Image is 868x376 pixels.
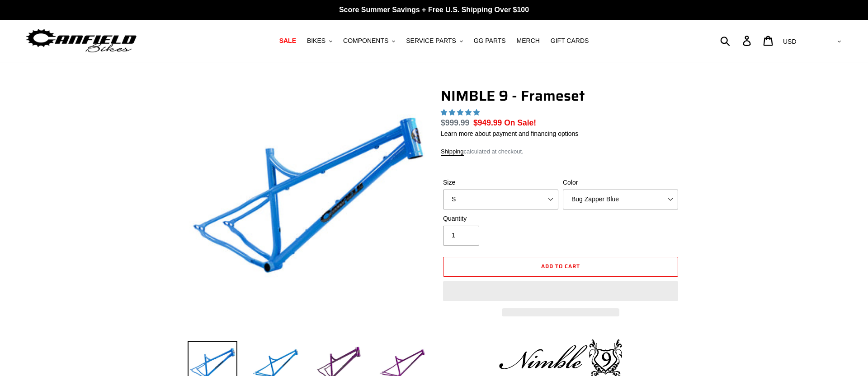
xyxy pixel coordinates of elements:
[275,35,301,47] a: SALE
[725,31,748,51] input: Search
[441,109,481,116] span: 4.89 stars
[551,37,589,45] span: GIFT CARDS
[541,262,580,270] span: Add to cart
[504,117,536,129] span: On Sale!
[189,89,425,325] img: NIMBLE 9 - Frameset
[512,35,544,47] a: MERCH
[441,148,464,156] a: Shipping
[443,257,678,277] button: Add to cart
[406,37,456,45] span: SERVICE PARTS
[443,178,558,187] label: Size
[469,35,510,47] a: GG PARTS
[443,214,558,223] label: Quantity
[441,87,680,104] h1: NIMBLE 9 - Frameset
[401,35,467,47] button: SERVICE PARTS
[546,35,594,47] a: GIFT CARDS
[441,130,578,137] a: Learn more about payment and financing options
[343,37,388,45] span: COMPONENTS
[302,35,337,47] button: BIKES
[441,118,469,127] s: $999.99
[307,37,325,45] span: BIKES
[25,27,138,55] img: Canfield Bikes
[517,37,540,45] span: MERCH
[279,37,296,45] span: SALE
[473,118,502,127] span: $949.99
[474,37,506,45] span: GG PARTS
[563,178,678,187] label: Color
[441,147,680,156] div: calculated at checkout.
[339,35,400,47] button: COMPONENTS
